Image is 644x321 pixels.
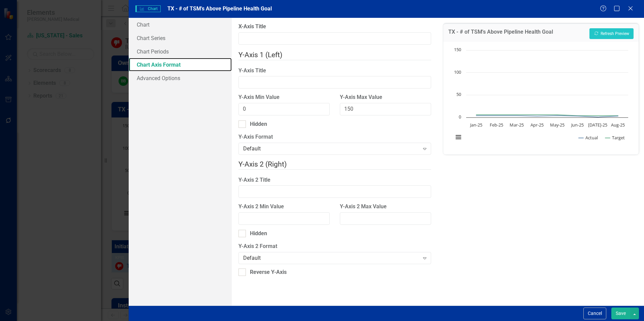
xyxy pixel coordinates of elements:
[454,69,461,75] text: 100
[129,58,232,71] a: Chart Axis Format
[450,47,632,148] svg: Interactive chart
[238,67,431,75] label: Y-Axis Title
[510,122,524,128] text: Mar-25
[550,122,565,128] text: May-25
[129,71,232,85] a: Advanced Options
[250,230,267,238] div: Hidden
[571,122,584,128] text: Jun-25
[135,5,160,12] span: Chart
[459,114,461,120] text: 0
[340,203,431,211] label: Y-Axis 2 Max Value
[238,50,431,60] legend: Y-Axis 1 (Left)
[238,23,431,31] label: X-Axis Title
[129,45,232,58] a: Chart Periods
[454,46,461,52] text: 150
[243,254,419,262] div: Default
[448,29,553,37] h3: TX - # of TSM's Above Pipeline Health Goal
[470,122,482,128] text: Jan-25
[243,145,419,152] div: Default
[605,135,625,141] button: Show Target
[583,308,606,319] button: Cancel
[167,5,272,12] span: TX - # of TSM's Above Pipeline Health Goal
[238,243,431,250] label: Y-Axis 2 Format
[238,94,330,101] label: Y-Axis Min Value
[238,203,330,211] label: Y-Axis 2 Min Value
[238,133,431,141] label: Y-Axis Format
[589,28,634,39] button: Refresh Preview
[129,18,232,31] a: Chart
[611,308,630,319] button: Save
[456,91,461,97] text: 50
[530,122,544,128] text: Apr-25
[611,122,625,128] text: Aug-25
[490,122,503,128] text: Feb-25
[250,120,267,128] div: Hidden
[129,31,232,45] a: Chart Series
[450,47,632,148] div: Chart. Highcharts interactive chart.
[238,176,431,184] label: Y-Axis 2 Title
[579,135,598,141] button: Show Actual
[250,269,287,276] div: Reverse Y-Axis
[588,122,607,128] text: [DATE]-25
[454,133,463,142] button: View chart menu, Chart
[340,94,431,101] label: Y-Axis Max Value
[238,159,431,170] legend: Y-Axis 2 (Right)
